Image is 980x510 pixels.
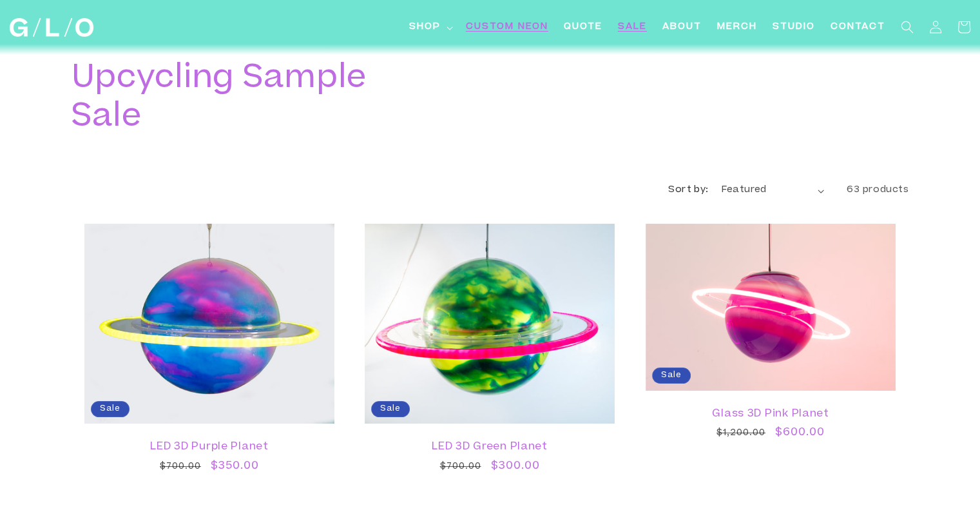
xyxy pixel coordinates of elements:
[10,18,93,37] img: GLO Studio
[658,408,883,420] a: Glass 3D Pink Planet
[556,13,610,42] a: Quote
[831,21,885,34] span: Contact
[765,13,823,42] a: Studio
[823,13,893,42] a: Contact
[749,330,980,510] iframe: Chat Widget
[97,441,322,453] a: LED 3D Purple Planet
[668,186,708,195] label: Sort by:
[893,13,921,41] summary: Search
[717,21,757,34] span: Merch
[5,14,99,42] a: GLO Studio
[618,21,647,34] span: SALE
[847,186,909,195] span: 63 products
[655,13,709,42] a: About
[662,21,702,34] span: About
[564,21,602,34] span: Quote
[610,13,655,42] a: SALE
[401,13,458,42] summary: Shop
[709,13,765,42] a: Merch
[466,21,548,34] span: Custom Neon
[409,21,441,34] span: Shop
[72,61,407,138] h1: Upcycling Sample Sale
[773,21,815,34] span: Studio
[458,13,556,42] a: Custom Neon
[378,441,602,453] a: LED 3D Green Planet
[749,330,980,510] div: Widget de chat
